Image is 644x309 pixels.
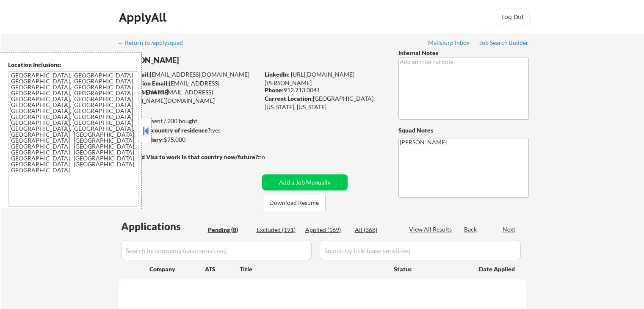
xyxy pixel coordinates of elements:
strong: Phone: [265,86,284,94]
div: no [258,153,282,161]
div: 912.713.0041 [265,86,384,94]
div: Squad Notes [398,126,529,135]
div: Internal Notes [398,49,529,57]
div: Status [394,261,467,276]
div: [PERSON_NAME] [119,55,293,66]
div: ← Return to /applysquad [118,40,191,46]
div: yes [118,126,257,135]
button: Log Out [496,8,530,25]
button: Download Resume [263,193,326,212]
div: Job Search Builder [479,40,529,46]
div: Applications [121,221,205,232]
a: Mailslurp Inbox [428,39,470,48]
div: All (368) [355,226,397,234]
div: [GEOGRAPHIC_DATA], [US_STATE], [US_STATE] [265,94,384,111]
a: ← Return to /applysquad [118,39,191,48]
div: [EMAIL_ADDRESS][PERSON_NAME][DOMAIN_NAME] [119,88,259,105]
div: ATS [205,265,240,273]
div: Applied (169) [305,226,348,234]
div: 169 sent / 200 bought [118,117,259,125]
div: Company [149,265,205,273]
div: [EMAIL_ADDRESS][DOMAIN_NAME] [119,70,259,79]
div: View All Results [409,225,454,234]
div: Title [240,265,386,273]
strong: Current Location: [265,95,313,102]
button: Add a Job Manually [262,174,348,190]
strong: Will need Visa to work in that country now/future?: [119,153,260,160]
div: Back [464,225,478,234]
div: [EMAIL_ADDRESS][DOMAIN_NAME] [119,79,259,96]
a: [URL][DOMAIN_NAME][PERSON_NAME] [265,71,354,86]
div: ApplyAll [119,10,169,25]
div: Date Applied [479,265,516,273]
div: Pending (8) [208,226,250,234]
div: $75,000 [118,135,259,144]
div: Location Inclusions: [8,61,138,69]
a: Job Search Builder [479,39,529,48]
div: Excluded (191) [257,226,299,234]
input: Search by title (case sensitive) [320,240,521,260]
div: Next [503,225,516,234]
div: Mailslurp Inbox [428,40,470,46]
strong: Can work in country of residence?: [118,127,212,134]
strong: LinkedIn: [265,71,290,78]
input: Search by company (case sensitive) [121,240,312,260]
